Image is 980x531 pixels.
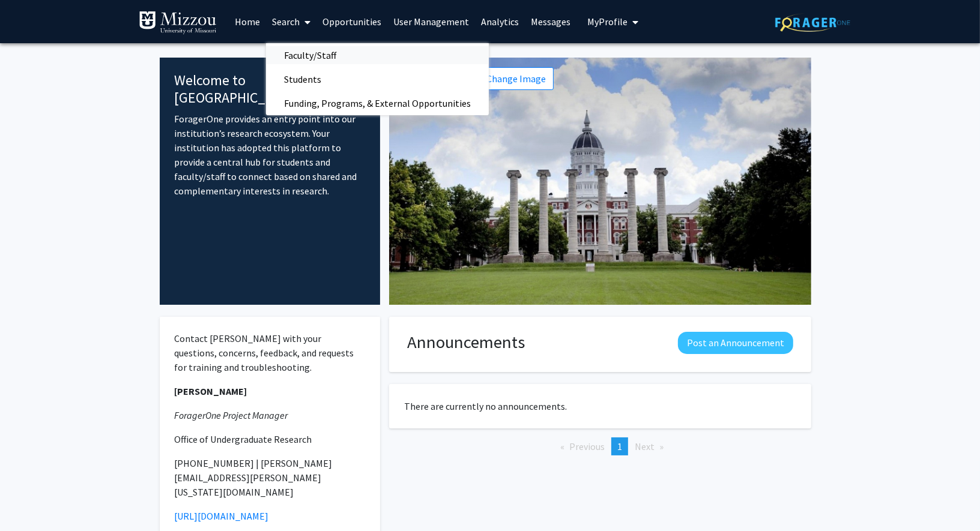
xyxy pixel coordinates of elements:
[407,332,525,353] h1: Announcements
[174,72,366,107] h4: Welcome to [GEOGRAPHIC_DATA]
[266,43,354,67] span: Faculty/Staff
[174,409,288,421] em: ForagerOne Project Manager
[174,456,366,499] p: [PHONE_NUMBER] | [PERSON_NAME][EMAIL_ADDRESS][PERSON_NAME][US_STATE][DOMAIN_NAME]
[266,70,489,88] a: Students
[389,437,811,455] ul: Pagination
[266,67,339,91] span: Students
[174,385,247,397] strong: [PERSON_NAME]
[174,510,268,522] a: [URL][DOMAIN_NAME]
[229,1,266,43] a: Home
[525,1,576,43] a: Messages
[479,67,554,90] button: Change Image
[389,58,811,305] img: Cover Image
[617,440,622,452] span: 1
[678,332,793,354] button: Post an Announcement
[174,432,366,446] p: Office of Undergraduate Research
[404,399,796,413] p: There are currently no announcements.
[775,13,850,32] img: ForagerOne Logo
[569,440,605,452] span: Previous
[266,1,316,43] a: Search
[587,16,628,28] span: My Profile
[174,112,366,198] p: ForagerOne provides an entry point into our institution’s research ecosystem. Your institution ha...
[316,1,387,43] a: Opportunities
[139,11,217,35] img: University of Missouri Logo
[266,91,489,115] span: Funding, Programs, & External Opportunities
[475,1,525,43] a: Analytics
[9,477,51,522] iframe: Chat
[266,46,489,64] a: Faculty/Staff
[174,331,366,374] p: Contact [PERSON_NAME] with your questions, concerns, feedback, and requests for training and trou...
[387,1,475,43] a: User Management
[635,440,655,452] span: Next
[266,94,489,112] a: Funding, Programs, & External Opportunities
